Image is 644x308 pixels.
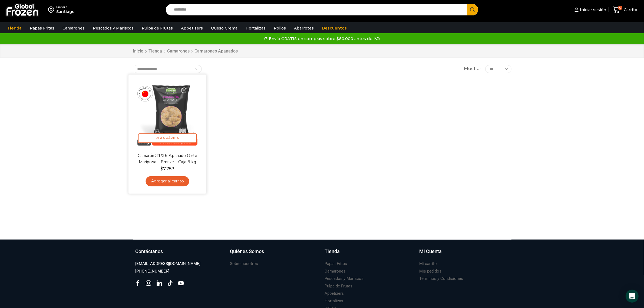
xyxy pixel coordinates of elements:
[325,283,353,290] a: Pulpa de Frutas
[136,248,163,255] h3: Contáctanos
[420,268,442,275] a: Mis pedidos
[139,23,176,33] a: Pulpa de Frutas
[136,268,170,275] a: [PHONE_NUMBER]
[420,275,463,282] a: Términos y Condiciones
[208,23,240,33] a: Queso Crema
[291,23,316,33] a: Abarrotes
[325,268,346,274] h3: Camarones
[325,248,340,255] h3: Tienda
[325,283,353,289] h3: Pulpa de Frutas
[90,23,136,33] a: Pescados y Mariscos
[136,152,199,165] a: Camarón 31/35 Apanado Corte Mariposa – Bronze – Caja 5 kg
[56,5,75,9] div: Enviar a
[230,261,258,267] h3: Sobre nosotros
[48,5,56,14] img: address-field-icon.svg
[136,268,170,274] h3: [PHONE_NUMBER]
[136,260,201,267] a: [EMAIL_ADDRESS][DOMAIN_NAME]
[195,48,238,54] h1: Camarones Apanados
[148,48,163,54] a: Tienda
[325,276,364,281] h3: Pescados y Mariscos
[325,260,347,267] a: Papas Fritas
[27,23,57,33] a: Papas Fritas
[133,48,144,54] a: Inicio
[136,261,201,267] h3: [EMAIL_ADDRESS][DOMAIN_NAME]
[420,261,437,267] h3: Mi carrito
[160,166,163,171] span: $
[5,23,24,33] a: Tienda
[319,23,349,33] a: Descuentos
[230,248,319,260] a: Quiénes Somos
[618,6,622,10] span: 0
[420,268,442,274] h3: Mis pedidos
[325,297,344,305] a: Hortalizas
[133,65,202,73] select: Pedido de la tienda
[573,4,606,15] a: Iniciar sesión
[325,248,414,260] a: Tienda
[622,7,637,12] span: Carrito
[420,260,437,267] a: Mi carrito
[230,260,258,267] a: Sobre nosotros
[325,291,344,296] h3: Appetizers
[464,66,481,72] span: Mostrar
[136,248,225,260] a: Contáctanos
[56,9,75,14] div: Santiago
[60,23,87,33] a: Camarones
[325,275,364,282] a: Pescados y Mariscos
[230,248,264,255] h3: Quiénes Somos
[243,23,268,33] a: Hortalizas
[271,23,289,33] a: Pollos
[325,261,347,267] h3: Papas Fritas
[167,48,190,54] a: Camarones
[612,4,639,16] a: 0 Carrito
[467,4,478,15] button: Search button
[420,248,509,260] a: Mi Cuenta
[160,166,174,171] bdi: 7.753
[420,276,463,281] h3: Términos y Condiciones
[420,248,442,255] h3: Mi Cuenta
[325,290,344,297] a: Appetizers
[133,48,238,54] nav: Breadcrumb
[325,298,344,304] h3: Hortalizas
[579,7,606,12] span: Iniciar sesión
[178,23,206,33] a: Appetizers
[138,133,197,143] span: Vista Rápida
[325,268,346,275] a: Camarones
[626,290,639,303] div: Open Intercom Messenger
[146,176,189,186] a: Agregar al carrito: “Camarón 31/35 Apanado Corte Mariposa - Bronze - Caja 5 kg”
